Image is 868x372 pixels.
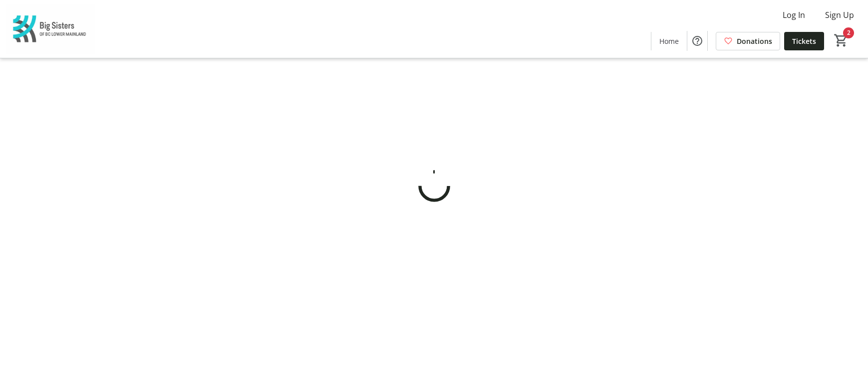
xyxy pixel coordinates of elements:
[817,7,862,23] button: Sign Up
[783,9,805,21] span: Log In
[832,31,850,49] button: Cart
[825,9,854,21] span: Sign Up
[687,31,707,51] button: Help
[737,36,772,46] span: Donations
[651,32,687,50] a: Home
[784,32,824,50] a: Tickets
[716,32,780,50] a: Donations
[792,36,816,46] span: Tickets
[659,36,679,46] span: Home
[6,4,95,54] img: Big Sisters of BC Lower Mainland's Logo
[775,7,813,23] button: Log In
